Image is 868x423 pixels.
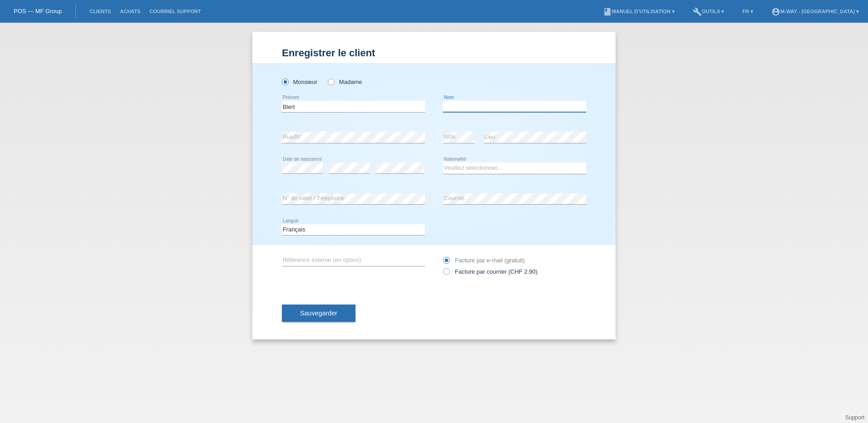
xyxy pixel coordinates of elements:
[145,9,205,14] a: Courriel Support
[738,9,758,14] a: FR ▾
[14,8,62,15] a: POS — MF Group
[282,305,355,322] button: Sauvegarder
[85,9,115,14] a: Clients
[443,268,449,280] input: Facture par courrier (CHF 2.90)
[598,9,679,14] a: bookManuel d’utilisation ▾
[282,79,317,85] label: Monsieur
[443,257,449,268] input: Facture par e-mail (gratuit)
[771,7,780,16] i: account_circle
[688,9,729,14] a: buildOutils ▾
[443,268,538,275] label: Facture par courrier (CHF 2.90)
[443,257,525,264] label: Facture par e-mail (gratuit)
[845,414,864,421] a: Support
[603,7,612,16] i: book
[300,310,337,317] span: Sauvegarder
[328,79,362,85] label: Madame
[282,47,586,59] h1: Enregistrer le client
[282,79,288,84] input: Monsieur
[767,9,863,14] a: account_circlem-way - [GEOGRAPHIC_DATA] ▾
[693,7,702,16] i: build
[115,9,145,14] a: Achats
[328,79,334,84] input: Madame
